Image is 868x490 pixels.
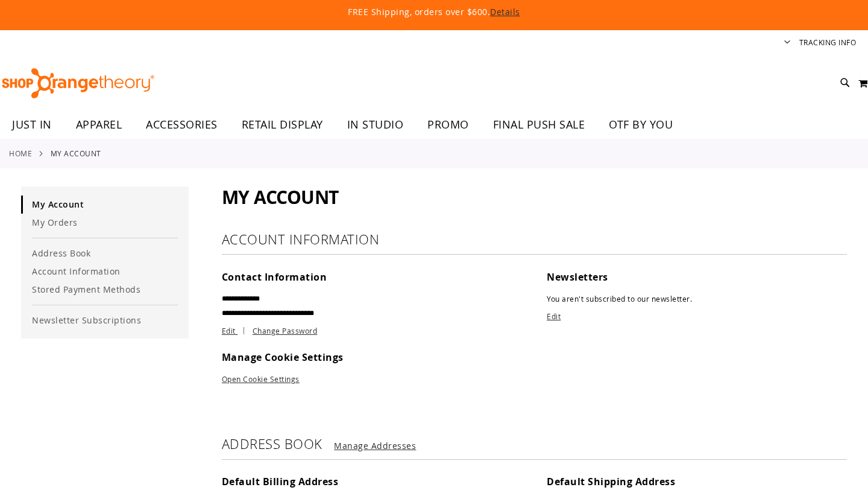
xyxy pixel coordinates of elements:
span: IN STUDIO [347,111,404,138]
a: PROMO [415,111,481,139]
a: My Orders [21,214,189,232]
span: My Account [222,185,339,209]
span: APPAREL [76,111,122,138]
a: Change Password [253,326,318,336]
a: Edit [222,326,251,336]
a: Open Cookie Settings [222,374,300,384]
span: Edit [222,326,236,336]
a: Home [9,148,32,159]
a: FINAL PUSH SALE [481,111,597,139]
span: Default Shipping Address [547,475,675,488]
span: FINAL PUSH SALE [493,111,585,138]
span: Default Billing Address [222,475,339,488]
span: ACCESSORIES [146,111,218,138]
strong: Account Information [222,231,380,248]
a: Details [490,6,520,17]
a: Manage Addresses [334,440,416,451]
a: Edit [547,311,561,321]
a: Stored Payment Methods [21,281,189,299]
span: Newsletters [547,270,608,284]
span: PROMO [427,111,469,138]
a: APPAREL [64,111,134,139]
a: OTF BY YOU [597,111,685,139]
span: Contact Information [222,270,327,284]
a: IN STUDIO [335,111,416,139]
a: Tracking Info [799,37,857,48]
span: Manage Cookie Settings [222,351,344,364]
a: My Account [21,196,189,214]
a: ACCESSORIES [134,111,230,139]
a: Account Information [21,262,189,281]
a: Newsletter Subscriptions [21,311,189,329]
button: Account menu [784,37,790,49]
p: FREE Shipping, orders over $600. [72,6,796,18]
strong: My Account [51,148,101,159]
strong: Address Book [222,435,322,453]
a: RETAIL DISPLAY [230,111,335,139]
span: RETAIL DISPLAY [242,111,323,138]
p: You aren't subscribed to our newsletter. [547,291,847,306]
span: JUST IN [12,111,52,138]
span: OTF BY YOU [609,111,673,138]
a: Address Book [21,244,189,262]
